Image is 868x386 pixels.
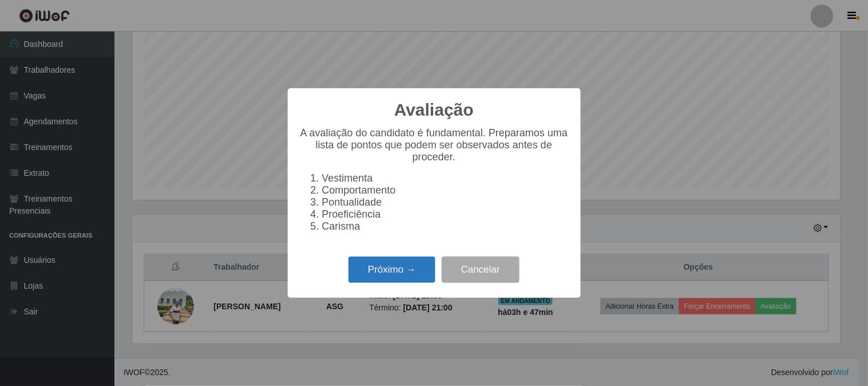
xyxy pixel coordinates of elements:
[322,208,569,220] li: Proeficiência
[322,184,569,196] li: Comportamento
[394,100,474,120] h2: Avaliação
[442,257,520,283] button: Cancelar
[299,127,569,163] p: A avaliação do candidato é fundamental. Preparamos uma lista de pontos que podem ser observados a...
[322,172,569,184] li: Vestimenta
[322,196,569,208] li: Pontualidade
[322,220,569,233] li: Carisma
[348,257,435,283] button: Próximo →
